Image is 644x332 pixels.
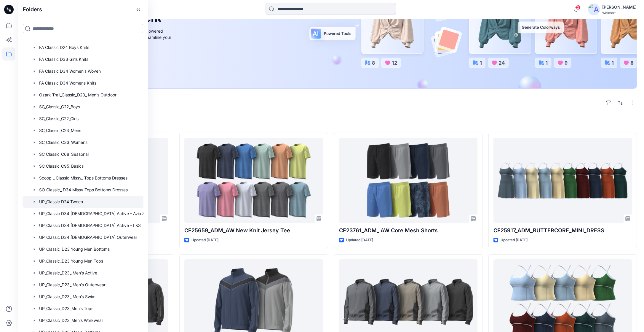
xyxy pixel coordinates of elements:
[25,120,637,127] h4: Styles
[576,5,581,10] span: 2
[501,237,528,243] p: Updated [DATE]
[493,226,632,235] p: CF25917_ADM_BUTTERCORE_MINI_DRESS
[346,237,373,243] p: Updated [DATE]
[602,11,637,15] div: Walmart
[588,4,600,15] img: avatar
[184,226,323,235] p: CF25659_ADM_AW New Knit Jersey Tee
[339,226,477,235] p: CF23761_ADM_ AW Core Mesh Shorts
[339,138,477,223] a: CF23761_ADM_ AW Core Mesh Shorts
[184,138,323,223] a: CF25659_ADM_AW New Knit Jersey Tee
[602,4,637,11] div: [PERSON_NAME]
[493,138,632,223] a: CF25917_ADM_BUTTERCORE_MINI_DRESS
[191,237,218,243] p: Updated [DATE]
